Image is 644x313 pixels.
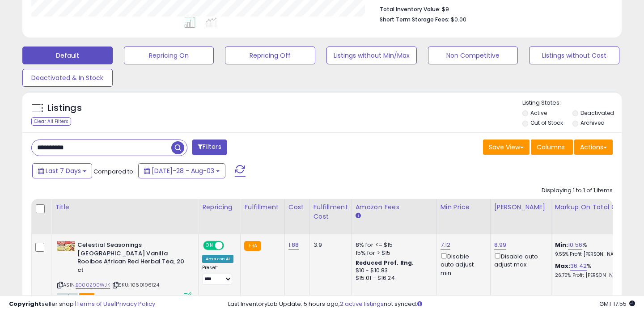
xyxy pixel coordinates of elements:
span: | SKU: 1060196124 [111,281,159,288]
div: Fulfillment [244,203,280,212]
span: Columns [537,143,565,152]
span: Last 7 Days [46,166,81,175]
span: [DATE]-28 - Aug-03 [152,166,214,175]
div: Fulfillment Cost [314,203,348,221]
img: 51DoK1Oja2L._SL40_.jpg [57,241,75,251]
label: Out of Stock [530,119,563,127]
a: 2 active listings [340,300,384,308]
div: 8% for <= $15 [356,241,430,249]
button: Columns [531,140,573,155]
a: 36.42 [570,262,587,271]
div: Amazon Fees [356,203,433,212]
small: Amazon Fees. [356,212,361,220]
small: FBA [244,241,261,251]
div: Cost [288,203,306,212]
div: 3.9 [314,241,345,249]
button: Save View [483,140,530,155]
div: $15.01 - $16.24 [356,275,430,282]
b: Total Inventory Value: [380,5,441,13]
label: Deactivated [580,109,614,117]
p: Listing States: [522,99,622,107]
p: 9.55% Profit [PERSON_NAME] [555,251,629,258]
button: Listings without Min/Max [326,47,417,64]
button: [DATE]-28 - Aug-03 [138,163,225,178]
div: Last InventoryLab Update: 5 hours ago, not synced. [228,300,635,309]
li: $9 [380,3,606,14]
button: Actions [574,140,613,155]
b: Short Term Storage Fees: [380,16,449,23]
a: 8.99 [494,241,507,250]
span: Compared to: [93,167,135,176]
div: seller snap | | [9,300,155,309]
div: $10 - $10.83 [356,267,430,275]
button: Deactivated & In Stock [22,69,113,87]
a: 1.88 [288,241,299,250]
button: Repricing On [124,47,214,64]
th: The percentage added to the cost of goods (COGS) that forms the calculator for Min & Max prices. [551,199,636,234]
div: Min Price [441,203,487,212]
span: OFF [223,242,237,250]
label: Active [530,109,547,117]
b: Reduced Prof. Rng. [356,259,414,266]
b: Min: [555,241,568,249]
span: ON [204,242,215,250]
div: Amazon AI [202,255,233,263]
button: Listings without Cost [529,47,619,64]
button: Filters [192,140,227,155]
strong: Copyright [9,300,42,308]
div: Title [55,203,195,212]
a: B000Z90WJK [76,281,110,289]
a: Privacy Policy [116,300,155,308]
button: Non Competitive [428,47,518,64]
p: 26.70% Profit [PERSON_NAME] [555,272,629,279]
a: Terms of Use [76,300,114,308]
span: 2025-08-11 17:55 GMT [599,300,635,308]
div: % [555,241,629,258]
b: Celestial Seasonings [GEOGRAPHIC_DATA] Vanilla Rooibos African Red Herbal Tea, 20 ct [77,241,186,276]
a: 7.12 [441,241,451,250]
div: 15% for > $15 [356,249,430,257]
span: $0.00 [451,15,466,24]
label: Archived [580,119,605,127]
div: Preset: [202,265,233,285]
button: Repricing Off [225,47,315,64]
button: Default [22,47,113,64]
div: Repricing [202,203,237,212]
div: Displaying 1 to 1 of 1 items [542,186,613,195]
div: % [555,262,629,279]
div: Markup on Total Cost [555,203,632,212]
h5: Listings [47,102,82,114]
b: Max: [555,262,571,270]
button: Last 7 Days [32,163,92,178]
div: Disable auto adjust min [441,251,483,277]
div: Disable auto adjust max [494,251,544,269]
div: Clear All Filters [31,117,71,126]
div: [PERSON_NAME] [494,203,547,212]
a: 10.56 [568,241,582,250]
